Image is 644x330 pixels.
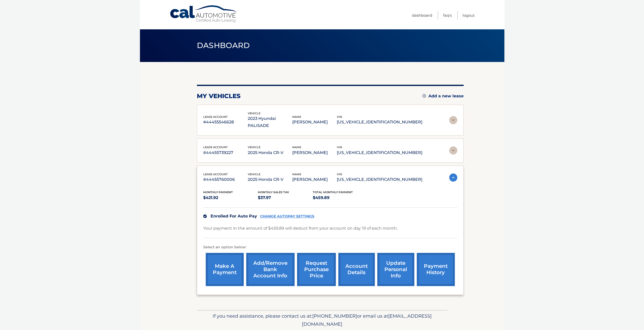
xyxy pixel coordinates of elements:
span: name [292,115,301,119]
a: Add a new lease [422,94,464,99]
p: [PERSON_NAME] [292,176,337,183]
p: Your payment in the amount of $459.89 will deduct from your account on day 19 of each month. [203,225,398,232]
p: $421.92 [203,194,258,201]
span: vehicle [248,112,260,115]
a: Cal Automotive [170,5,238,23]
img: accordion-active.svg [449,173,457,182]
span: Monthly sales Tax [258,190,289,194]
span: vin [337,145,342,149]
span: [PHONE_NUMBER] [312,313,357,319]
span: lease account [203,145,228,149]
img: add.svg [422,94,426,98]
a: payment history [417,253,455,286]
span: Dashboard [197,41,250,50]
img: accordion-rest.svg [449,116,457,124]
a: update personal info [377,253,414,286]
p: [PERSON_NAME] [292,119,337,126]
span: vehicle [248,145,260,149]
span: Monthly Payment [203,190,233,194]
a: request purchase price [297,253,336,286]
span: lease account [203,172,228,176]
span: name [292,172,301,176]
span: lease account [203,115,228,119]
h2: my vehicles [197,92,241,100]
a: Logout [463,11,475,19]
span: name [292,145,301,149]
a: account details [338,253,375,286]
a: Dashboard [412,11,432,19]
span: vin [337,115,342,119]
p: $459.89 [313,194,368,201]
span: vin [337,172,342,176]
p: [US_VEHICLE_IDENTIFICATION_NUMBER] [337,119,422,126]
p: If you need assistance, please contact us at: or email us at [200,312,444,328]
p: [PERSON_NAME] [292,149,337,156]
a: make a payment [206,253,244,286]
p: $37.97 [258,194,313,201]
p: #44455739227 [203,149,248,156]
p: 2023 Hyundai PALISADE [248,115,292,129]
p: 2025 Honda CR-V [248,149,292,156]
p: #44455760006 [203,176,248,183]
p: [US_VEHICLE_IDENTIFICATION_NUMBER] [337,176,422,183]
a: CHANGE AUTOPAY SETTINGS [260,214,314,218]
p: #44455546628 [203,119,248,126]
span: vehicle [248,172,260,176]
p: Select an option below: [203,244,457,250]
img: check.svg [203,214,207,218]
a: Add/Remove bank account info [246,253,295,286]
a: FAQ's [443,11,452,19]
span: Enrolled For Auto Pay [211,214,257,218]
img: accordion-rest.svg [449,146,457,155]
p: [US_VEHICLE_IDENTIFICATION_NUMBER] [337,149,422,156]
p: 2025 Honda CR-V [248,176,292,183]
span: Total Monthly Payment [313,190,353,194]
